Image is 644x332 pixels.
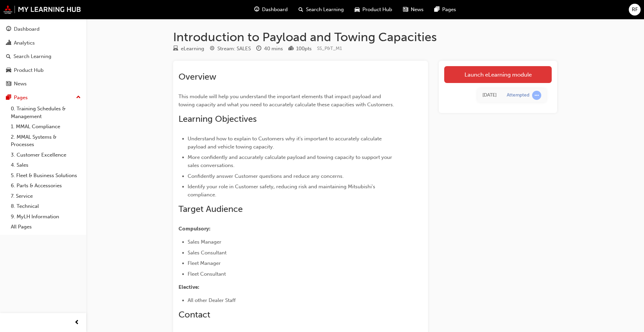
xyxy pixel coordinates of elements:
[6,26,11,32] span: guage-icon
[434,5,439,14] span: pages-icon
[3,37,84,49] a: Analytics
[178,226,211,232] span: Compulsory:
[14,39,35,47] div: Analytics
[178,309,210,320] span: Contact
[254,5,259,14] span: guage-icon
[8,222,84,232] a: All Pages
[210,45,251,53] div: Stream
[3,91,84,104] button: Pages
[317,46,342,51] span: Learning resource code
[188,136,383,150] span: Understand how to explain to Customers why it's important to accurately calculate payload and veh...
[6,81,11,87] span: news-icon
[398,3,429,17] a: news-iconNews
[8,191,84,201] a: 7. Service
[3,23,84,35] a: Dashboard
[6,67,11,74] span: car-icon
[178,204,243,214] span: Target Audience
[264,45,283,53] div: 40 mins
[3,50,84,63] a: Search Learning
[256,45,283,53] div: Duration
[362,6,392,13] span: Product Hub
[6,95,11,101] span: pages-icon
[3,5,81,14] img: mmal
[442,6,456,13] span: Pages
[8,181,84,191] a: 6. Parts & Accessories
[411,6,424,13] span: News
[429,3,461,17] a: pages-iconPages
[8,132,84,150] a: 2. MMAL Systems & Processes
[8,201,84,212] a: 8. Technical
[8,104,84,121] a: 0. Training Schedules & Management
[256,46,261,52] span: clock-icon
[3,78,84,90] a: News
[3,64,84,77] a: Product Hub
[482,91,497,99] div: Thu Aug 14 2025 14:08:26 GMT+0800 (Australian Western Standard Time)
[262,6,288,13] span: Dashboard
[8,160,84,170] a: 4. Sales
[188,260,221,266] span: Fleet Manager
[14,66,44,74] div: Product Hub
[6,40,11,46] span: chart-icon
[188,173,344,179] span: Confidently answer Customer questions and reduce any concerns.
[173,45,204,53] div: Type
[188,271,226,277] span: Fleet Consultant
[188,239,221,245] span: Sales Manager
[8,150,84,160] a: 3. Customer Excellence
[629,4,641,16] button: RF
[14,94,28,102] div: Pages
[14,25,40,33] div: Dashboard
[632,6,638,13] span: RF
[288,45,312,53] div: Points
[74,319,79,327] span: prev-icon
[8,170,84,181] a: 5. Fleet & Business Solutions
[217,45,251,53] div: Stream: SALES
[403,5,408,14] span: news-icon
[288,46,293,52] span: podium-icon
[249,3,293,17] a: guage-iconDashboard
[8,121,84,132] a: 1. MMAL Compliance
[6,54,11,60] span: search-icon
[188,250,226,256] span: Sales Consultant
[293,3,349,17] a: search-iconSearch Learning
[188,154,393,168] span: More confidently and accurately calculate payload and towing capacity to support your sales conve...
[14,53,51,60] div: Search Learning
[173,30,557,45] h1: Introduction to Payload and Towing Capacities
[8,212,84,222] a: 9. MyLH Information
[173,46,178,52] span: learningResourceType_ELEARNING-icon
[178,114,257,124] span: Learning Objectives
[507,92,529,99] div: Attempted
[296,45,312,53] div: 100 pts
[188,297,236,303] span: All other Dealer Staff
[178,284,199,290] span: Elective:
[306,6,344,13] span: Search Learning
[349,3,398,17] a: car-iconProduct Hub
[210,46,215,52] span: target-icon
[532,91,541,100] span: learningRecordVerb_ATTEMPT-icon
[178,72,216,82] span: Overview
[444,66,552,83] a: Launch eLearning module
[3,22,84,91] button: DashboardAnalyticsSearch LearningProduct HubNews
[178,93,394,108] span: This module will help you understand the important elements that impact payload and towing capaci...
[76,93,81,102] span: up-icon
[181,45,204,53] div: eLearning
[188,184,377,198] span: Identify your role in Customer safety, reducing risk and maintaining Mitsubishi's compliance.
[355,5,360,14] span: car-icon
[299,5,303,14] span: search-icon
[14,80,27,88] div: News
